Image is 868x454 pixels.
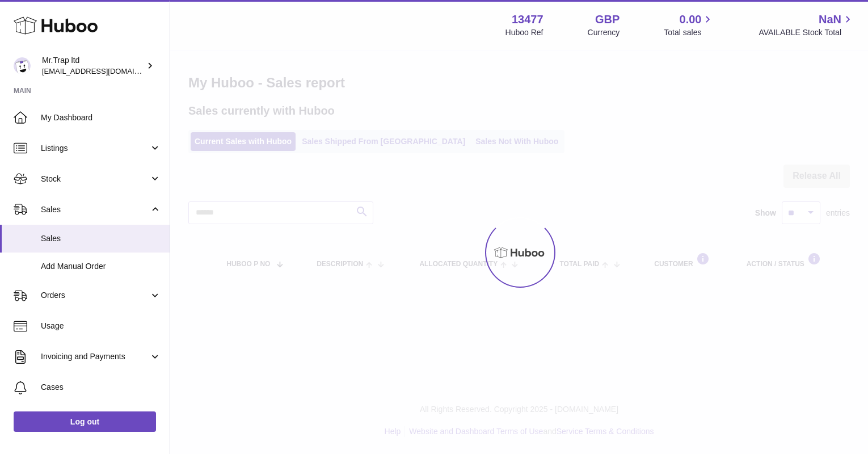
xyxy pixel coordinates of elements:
[505,27,543,38] div: Huboo Ref
[41,174,149,184] span: Stock
[14,57,31,74] img: office@grabacz.eu
[41,351,149,362] span: Invoicing and Payments
[41,321,161,331] span: Usage
[14,411,156,432] a: Log out
[664,27,714,38] span: Total sales
[819,12,841,27] span: NaN
[41,382,161,393] span: Cases
[41,261,161,272] span: Add Manual Order
[595,12,620,27] strong: GBP
[41,204,149,215] span: Sales
[41,233,161,244] span: Sales
[512,12,543,27] strong: 13477
[42,66,167,75] span: [EMAIL_ADDRESS][DOMAIN_NAME]
[41,112,161,123] span: My Dashboard
[664,12,714,38] a: 0.00 Total sales
[680,12,702,27] span: 0.00
[42,55,144,77] div: Mr.Trap ltd
[759,27,854,38] span: AVAILABLE Stock Total
[588,27,620,38] div: Currency
[759,12,854,38] a: NaN AVAILABLE Stock Total
[41,290,149,301] span: Orders
[41,143,149,154] span: Listings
